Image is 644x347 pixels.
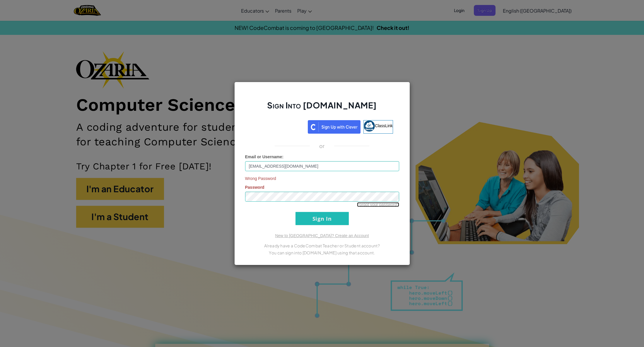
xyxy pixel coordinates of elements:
[275,233,369,238] a: New to [GEOGRAPHIC_DATA]? Create an Account
[319,142,325,149] p: or
[245,154,284,160] label: :
[245,249,399,256] p: You can sign into [DOMAIN_NAME] using that account.
[308,120,361,134] img: clever_sso_button@2x.png
[245,100,399,117] h2: Sign Into [DOMAIN_NAME]
[245,154,282,159] span: Email or Username
[357,202,399,207] a: Forgot your password?
[245,185,264,190] span: Password
[245,242,399,249] p: Already have a CodeCombat Teacher or Student account?
[364,120,375,132] img: classlink-logo-small.png
[295,212,349,225] input: Sign In
[248,120,308,132] iframe: Sign in with Google Button
[245,176,399,181] span: Wrong Password
[375,123,393,128] span: ClassLink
